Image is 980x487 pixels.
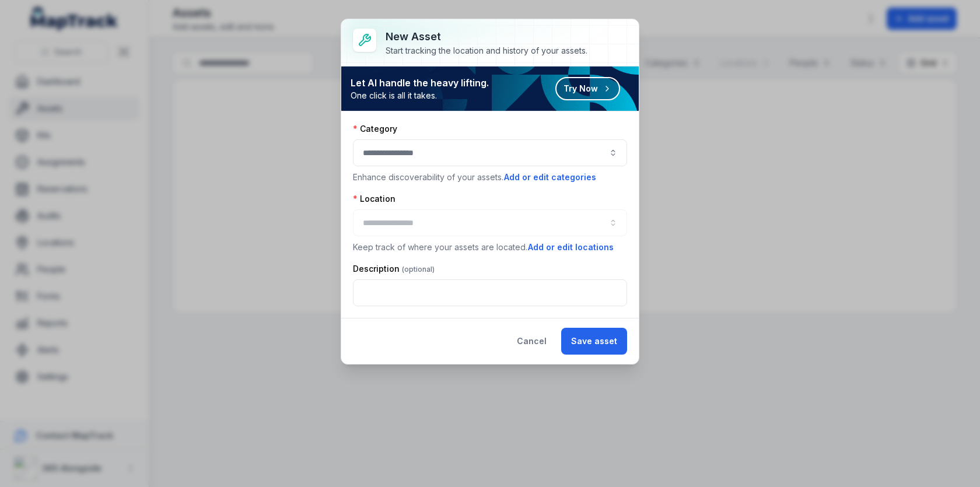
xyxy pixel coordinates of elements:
[527,241,614,254] button: Add or edit locations
[561,328,627,355] button: Save asset
[507,328,556,355] button: Cancel
[353,263,435,275] label: Description
[351,90,489,101] span: One click is all it takes.
[386,45,587,57] div: Start tracking the location and history of your assets.
[503,171,597,184] button: Add or edit categories
[353,193,395,205] label: Location
[353,123,397,135] label: Category
[386,29,587,45] h3: New asset
[351,76,489,90] strong: Let AI handle the heavy lifting.
[353,241,627,254] p: Keep track of where your assets are located.
[555,77,620,100] button: Try Now
[353,171,627,184] p: Enhance discoverability of your assets.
